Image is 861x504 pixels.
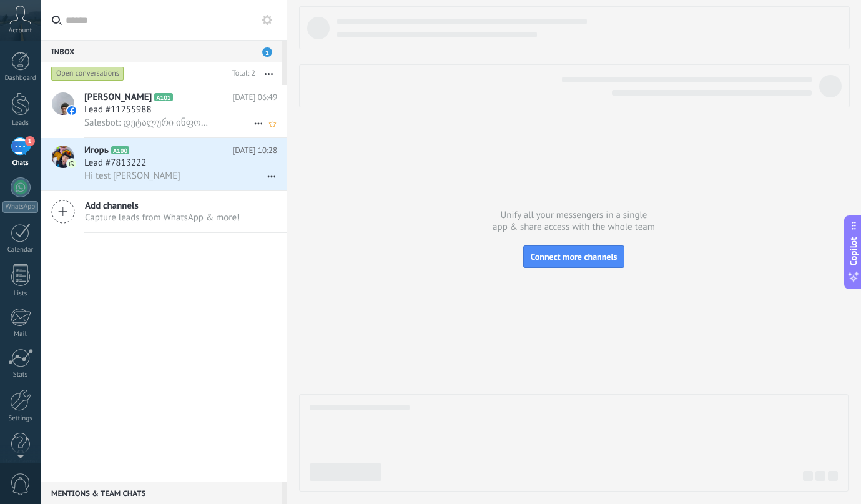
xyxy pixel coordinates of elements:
[847,237,860,265] span: Copilot
[255,62,282,85] button: More
[2,201,38,213] div: WhatsApp
[84,157,146,169] span: Lead #7813222
[84,104,152,116] span: Lead #11255988
[530,251,617,262] span: Connect more channels
[2,415,39,423] div: Settings
[41,482,282,504] div: Mentions & Team chats
[227,67,255,80] div: Total: 2
[2,159,39,167] div: Chats
[2,74,39,82] div: Dashboard
[523,245,624,268] button: Connect more channels
[84,170,180,182] span: Hi test [PERSON_NAME]
[111,146,129,154] span: A100
[2,330,39,338] div: Mail
[67,159,76,168] img: icon
[232,144,277,157] span: [DATE] 10:28
[84,144,109,157] span: Игорь
[2,119,39,127] div: Leads
[41,40,282,62] div: Inbox
[2,371,39,379] div: Stats
[9,27,32,35] span: Account
[85,200,240,212] span: Add channels
[2,246,39,254] div: Calendar
[25,136,35,146] span: 1
[84,91,152,104] span: [PERSON_NAME]
[262,47,272,57] span: 1
[2,290,39,298] div: Lists
[85,212,240,224] span: Capture leads from WhatsApp & more!
[84,117,209,129] span: Salesbot: დეტალური ინფორმაციისთვის დაგვიკავშირდით 📞[PHONE_NUMBER] Contact us for detailed informa...
[232,91,277,104] span: [DATE] 06:49
[41,85,287,137] a: avataricon[PERSON_NAME]A101[DATE] 06:49Lead #11255988Salesbot: დეტალური ინფორმაციისთვის დაგვიკავშ...
[41,138,287,190] a: avatariconИгорьA100[DATE] 10:28Lead #7813222Hi test [PERSON_NAME]
[51,66,124,81] div: Open conversations
[67,106,76,115] img: icon
[154,93,172,101] span: A101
